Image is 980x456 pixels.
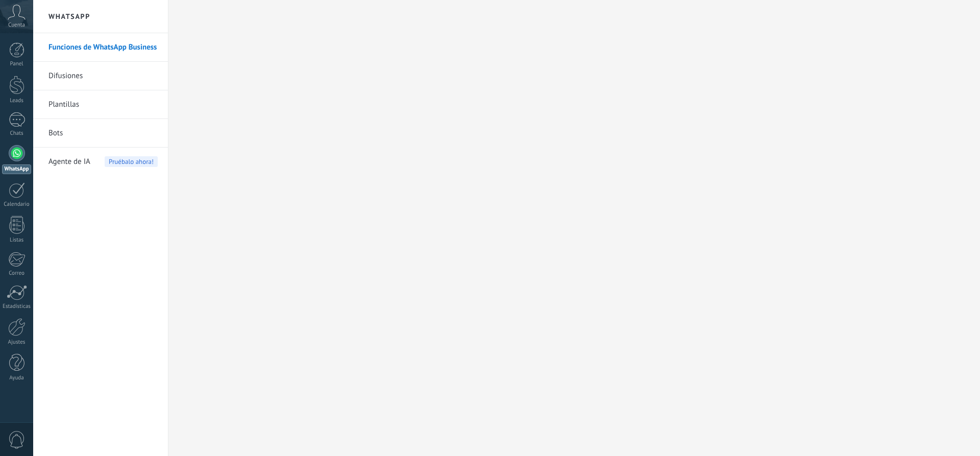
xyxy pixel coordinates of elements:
[33,119,168,148] li: Bots
[48,33,158,62] a: Funciones de WhatsApp Business
[33,148,168,176] li: Agente de IA
[48,62,158,90] a: Difusiones
[2,61,32,67] div: Panel
[48,148,90,176] span: Agente de IA
[2,201,32,208] div: Calendario
[2,237,32,244] div: Listas
[33,33,168,62] li: Funciones de WhatsApp Business
[2,270,32,277] div: Correo
[48,119,158,148] a: Bots
[105,156,158,167] span: Pruébalo ahora!
[48,148,158,176] a: Agente de IAPruébalo ahora!
[2,164,31,174] div: WhatsApp
[33,62,168,90] li: Difusiones
[2,303,32,310] div: Estadísticas
[2,130,32,137] div: Chats
[2,98,32,104] div: Leads
[33,90,168,119] li: Plantillas
[48,90,158,119] a: Plantillas
[8,22,25,29] span: Cuenta
[2,339,32,346] div: Ajustes
[2,375,32,381] div: Ayuda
